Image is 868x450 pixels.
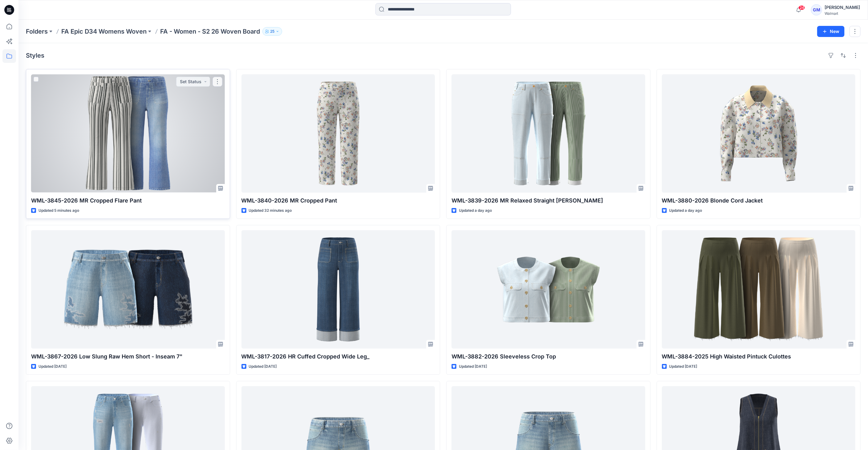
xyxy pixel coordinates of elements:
p: Updated a day ago [669,207,702,214]
span: 24 [798,5,805,10]
p: WML-3882-2026 Sleeveless Crop Top [452,352,645,361]
a: WML-3882-2026 Sleeveless Crop Top [452,230,645,349]
p: Updated 5 minutes ago [39,207,79,214]
p: FA - Women - S2 26 Woven Board [160,27,260,36]
a: Folders [26,27,48,36]
div: [PERSON_NAME] [825,4,860,11]
p: Updated [DATE] [459,363,487,370]
p: WML-3845-2026 MR Cropped Flare Pant [31,196,225,205]
h4: Styles [26,52,44,59]
p: WML-3867-2026 Low Slung Raw Hem Short - Inseam 7" [31,352,225,361]
button: 25 [262,27,282,36]
a: FA Epic D34 Womens Woven [61,27,147,36]
a: WML-3867-2026 Low Slung Raw Hem Short - Inseam 7" [31,230,225,349]
a: WML-3817-2026 HR Cuffed Cropped Wide Leg_ [241,230,435,349]
p: Updated [DATE] [249,363,277,370]
p: Updated [DATE] [39,363,67,370]
p: 25 [270,28,274,35]
p: Updated a day ago [459,207,492,214]
div: GM [811,4,822,15]
p: Updated [DATE] [669,363,697,370]
a: WML-3880-2026 Blonde Cord Jacket [662,74,856,193]
button: New [817,26,845,37]
div: Walmart [825,11,860,16]
p: WML-3880-2026 Blonde Cord Jacket [662,196,856,205]
a: WML-3845-2026 MR Cropped Flare Pant [31,74,225,193]
a: WML-3840-2026 MR Cropped Pant [241,74,435,193]
p: WML-3817-2026 HR Cuffed Cropped Wide Leg_ [241,352,435,361]
a: WML-3839-2026 MR Relaxed Straight Carpenter [452,74,645,193]
p: WML-3839-2026 MR Relaxed Straight [PERSON_NAME] [452,196,645,205]
p: WML-3840-2026 MR Cropped Pant [241,196,435,205]
p: Updated 32 minutes ago [249,207,292,214]
p: WML-3884-2025 High Waisted Pintuck Culottes [662,352,856,361]
a: WML-3884-2025 High Waisted Pintuck Culottes [662,230,856,349]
